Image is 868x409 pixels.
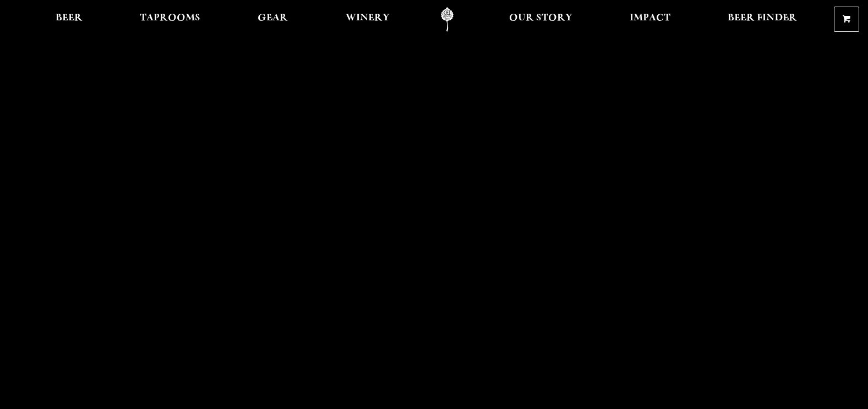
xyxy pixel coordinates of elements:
a: Odell Home [427,7,468,32]
span: Taprooms [140,14,200,23]
span: Impact [630,14,670,23]
span: Beer Finder [728,14,797,23]
span: Winery [346,14,390,23]
a: Beer [48,7,90,32]
a: Our Story [502,7,580,32]
span: Beer [56,14,83,23]
a: Winery [339,7,397,32]
a: Gear [250,7,295,32]
a: Beer Finder [720,7,804,32]
span: Gear [258,14,288,23]
span: Our Story [509,14,572,23]
a: Taprooms [133,7,208,32]
a: Impact [623,7,678,32]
